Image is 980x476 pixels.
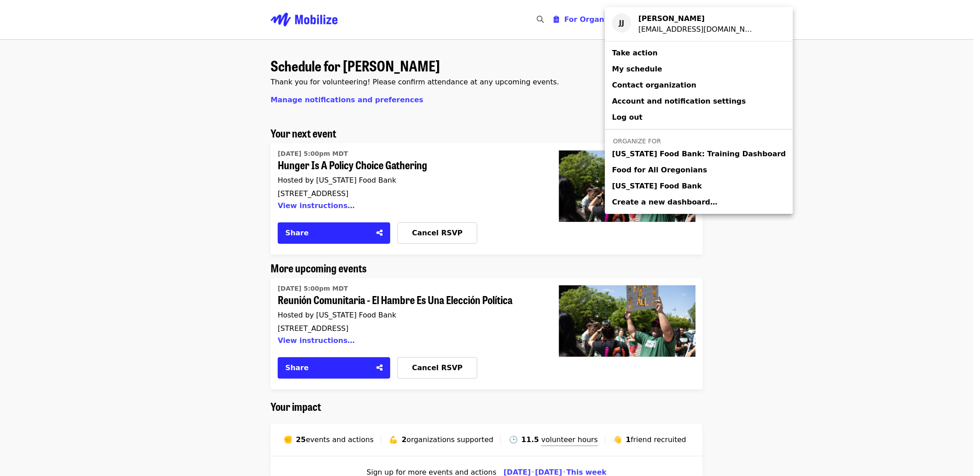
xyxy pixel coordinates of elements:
span: Organize for [613,138,661,145]
span: My schedule [612,65,662,73]
a: My schedule [605,61,793,77]
a: Contact organization [605,77,793,93]
div: jjimenez@oregonfoodbank.org [638,24,756,35]
span: Take action [612,49,658,57]
a: Account and notification settings [605,93,793,109]
a: [US_STATE] Food Bank [605,178,793,194]
div: JJ [612,13,631,33]
span: Create a new dashboard… [612,198,717,206]
span: [US_STATE] Food Bank: Training Dashboard [612,149,786,159]
a: [US_STATE] Food Bank: Training Dashboard [605,146,793,162]
span: [US_STATE] Food Bank [612,181,702,192]
span: Account and notification settings [612,97,746,105]
span: Log out [612,113,642,121]
span: Food for All Oregonians [612,165,707,175]
a: Create a new dashboard… [605,194,793,210]
a: Food for All Oregonians [605,162,793,178]
a: Take action [605,45,793,61]
a: Log out [605,109,793,125]
a: JJ[PERSON_NAME][EMAIL_ADDRESS][DOMAIN_NAME] [605,11,793,38]
span: Contact organization [612,81,696,89]
div: Joseluis Jimenez [638,13,756,24]
strong: [PERSON_NAME] [638,14,705,23]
